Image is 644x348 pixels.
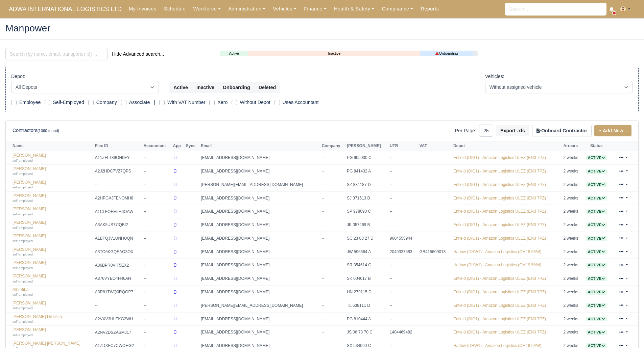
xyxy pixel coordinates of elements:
td: 2 weeks [562,286,583,299]
td: -- [388,218,418,232]
span: Active [586,209,607,214]
a: Enfield (DIG1) - Amazon Logistics ULEZ (EN3 7PZ) [453,155,546,160]
label: Vehicles: [485,73,504,80]
a: Enfield (DIG1) - Amazon Logistics ULEZ (EN3 7PZ) [453,317,546,321]
a: [PERSON_NAME] self-employed [13,153,92,163]
a: [PERSON_NAME] self-employed [13,301,92,311]
small: self-employed [13,226,33,230]
td: 9604555944 [388,232,418,245]
span: -- [322,169,325,173]
td: SZ 831187 D [345,178,388,191]
td: -- [142,232,171,245]
th: Accountant [142,141,171,151]
td: 2049337583 [388,245,418,259]
a: Workforce [189,2,224,16]
button: Active [169,82,192,93]
a: Enfield (DIG1) - Amazon Logistics ULEZ (EN3 7PZ) [453,196,546,200]
td: -- [388,312,418,326]
a: [PERSON_NAME] self-employed [13,193,92,203]
span: Active [586,330,607,335]
td: 2 weeks [562,165,583,178]
small: self-employed [13,159,33,162]
span: Active [586,196,607,201]
td: PG 841432 A [345,165,388,178]
button: Deleted [254,82,280,93]
label: Xero [217,99,228,106]
label: With VAT Number [167,99,205,106]
td: A36BPR0VIT5EX2 [93,259,142,272]
label: Associate [129,99,150,106]
a: Vehicles [269,2,300,16]
td: [EMAIL_ADDRESS][DOMAIN_NAME] [199,312,320,326]
a: Active [586,249,607,254]
td: A11ZFLT89OH0EY [93,151,142,165]
a: Active [586,303,607,308]
td: 2 weeks [562,178,583,191]
td: 2 weeks [562,151,583,165]
td: [EMAIL_ADDRESS][DOMAIN_NAME] [199,272,320,286]
td: -- [388,286,418,299]
a: Compliance [378,2,417,16]
td: [EMAIL_ADDRESS][DOMAIN_NAME] [199,218,320,232]
a: [PERSON_NAME] self-employed [13,274,92,284]
label: Employee [19,99,41,106]
button: Export .xls [496,125,529,136]
span: Active [586,155,607,160]
td: A376VYEO4H46AH [93,272,142,286]
span: -- [322,209,325,214]
td: [EMAIL_ADDRESS][DOMAIN_NAME] [199,151,320,165]
span: Active [586,276,607,281]
td: A3AK5US77IQBI2 [93,218,142,232]
a: Active [586,182,607,187]
span: Active [586,263,607,268]
span: Active [586,236,607,241]
a: Harlow (DHW1) - Amazon Logistics (CM19 5AW) [453,343,541,348]
a: ADWA INTERNATIONAL LOGISTICS LTD [5,3,125,16]
td: [EMAIL_ADDRESS][DOMAIN_NAME] [199,286,320,299]
th: Sync [184,141,199,151]
span: -- [322,343,325,348]
td: A3R81TWQ0RQGP7 [93,286,142,299]
span: -- [322,276,325,281]
div: Manpower [0,18,644,40]
a: [PERSON_NAME] self-employed [13,166,92,176]
a: [PERSON_NAME] self-employed [13,180,92,190]
button: Hide Advanced search... [108,48,168,60]
td: [EMAIL_ADDRESS][DOMAIN_NAME] [199,205,320,218]
a: Finance [300,2,330,16]
label: Without Depot [240,99,270,106]
span: Active [586,290,607,295]
small: self-employed [13,279,33,283]
small: self-employed [13,320,33,323]
a: Active [586,169,607,173]
a: Enfield (DIG1) - Amazon Logistics ULEZ (EN3 7PZ) [453,222,546,227]
th: Name [6,141,93,151]
a: [PERSON_NAME] self-employed [13,220,92,230]
td: JW 595664 A [345,245,388,259]
td: [EMAIL_ADDRESS][DOMAIN_NAME] [199,232,320,245]
a: Enfield (DIG1) - Amazon Logistics ULEZ (EN3 7PZ) [453,182,546,187]
td: A1BFQJV1UNHUQN [93,232,142,245]
a: + Add New... [594,125,631,136]
td: SR 354614 C [345,259,388,272]
a: Active [586,196,607,200]
span: Active [586,182,607,187]
td: A3TO6KGQEAQ3OX [93,245,142,259]
a: Health & Safety [330,2,378,16]
td: SP 978690 C [345,205,388,218]
small: self-employed [13,199,33,203]
a: Active [586,222,607,227]
span: -- [322,249,325,254]
a: Enfield (DIG1) - Amazon Logistics ULEZ (EN3 7PZ) [453,303,546,308]
a: [PERSON_NAME] self-employed [13,247,92,257]
td: [EMAIL_ADDRESS][DOMAIN_NAME] [199,326,320,339]
a: [PERSON_NAME] self-employed [13,260,92,270]
th: Company [320,141,345,151]
a: [PERSON_NAME] self-employed [13,327,92,337]
small: self-employed [13,252,33,256]
td: 2 weeks [562,218,583,232]
span: Active [586,169,607,174]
